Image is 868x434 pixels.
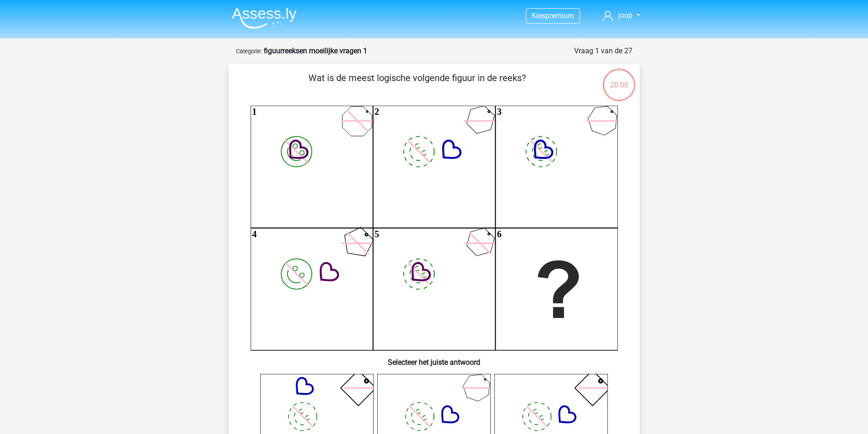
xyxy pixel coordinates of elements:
[232,7,297,29] img: Assessly
[532,11,545,20] span: Kies
[526,10,580,22] a: Kiespremium
[375,229,379,239] text: 5
[236,48,262,55] small: Categorie:
[599,10,643,21] a: joop
[375,107,379,117] text: 2
[243,351,625,367] h6: Selecteer het juiste antwoord
[264,46,367,55] strong: figuurreeksen moeilijke vragen 1
[618,11,632,20] span: joop
[545,11,574,20] span: premium
[497,229,501,239] text: 6
[497,107,501,117] text: 3
[602,68,636,91] div: 20:00
[574,46,632,56] div: Vraag 1 van de 27
[252,229,257,239] text: 4
[252,107,257,117] text: 1
[243,71,591,98] p: Wat is de meest logische volgende figuur in de reeks?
